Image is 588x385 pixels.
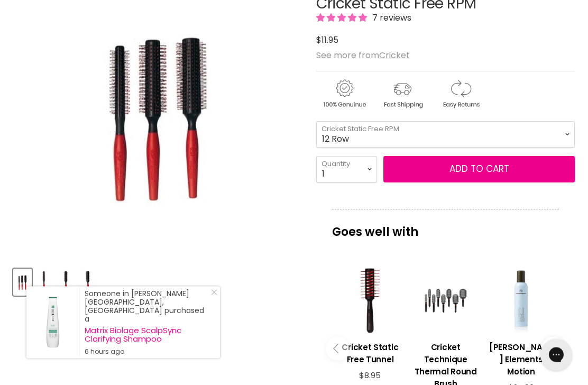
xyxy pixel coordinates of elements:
small: 6 hours ago [85,347,209,356]
div: Product thumbnails [12,266,304,296]
span: $11.95 [316,34,338,47]
button: Cricket Static Free RPM [78,269,97,296]
img: genuine.gif [316,78,372,111]
img: Cricket Static Free RPM [58,270,74,295]
button: Cricket Static Free RPM [57,269,75,296]
span: 5.00 stars [316,12,369,24]
p: Goes well with [332,209,559,244]
img: Cricket Static Free RPM [36,270,52,295]
a: Matrix Biolage ScalpSync Clarifying Shampoo [85,326,209,343]
a: Visit product page [26,287,79,359]
span: $8.95 [359,370,381,381]
span: 7 reviews [369,12,411,24]
h3: [PERSON_NAME] Elements Motion [489,342,554,378]
button: Cricket Static Free RPM [13,269,32,296]
img: Cricket Static Free RPM [79,270,96,295]
select: Quantity [316,157,377,183]
span: See more from [316,50,410,62]
a: View product:Cricket Static Free Tunnel [337,334,402,371]
span: Add to cart [449,163,509,176]
button: Cricket Static Free RPM [35,269,53,296]
img: Cricket Static Free RPM [14,270,31,295]
img: shipping.gif [374,78,430,111]
svg: Close Icon [211,289,217,296]
a: View product:De Lorenzo Elements Motion [489,334,554,383]
img: returns.gif [433,78,489,111]
h3: Cricket Static Free Tunnel [337,342,402,366]
button: Add to cart [383,157,575,183]
a: Close Notification [207,289,217,300]
iframe: Gorgias live chat messenger [535,335,577,374]
div: Someone in [PERSON_NAME][GEOGRAPHIC_DATA], [GEOGRAPHIC_DATA] purchased a [85,289,209,356]
a: Cricket [379,50,410,62]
